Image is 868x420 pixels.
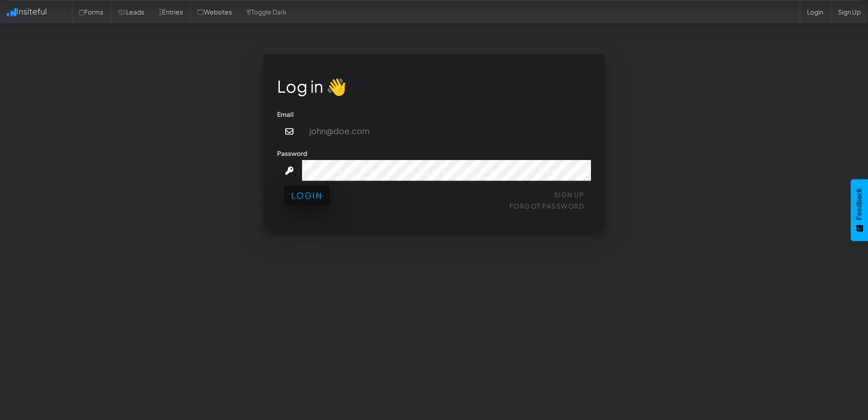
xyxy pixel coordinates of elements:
a: Leads [111,0,151,23]
button: Login [284,185,330,205]
span: Feedback [855,188,863,220]
a: Sign Up [831,0,868,23]
input: john@doe.com [302,121,591,142]
img: icon.png [7,8,16,16]
label: Password [277,149,307,158]
a: Entries [151,0,190,23]
a: Sign Up [554,190,585,199]
a: Login [800,0,831,23]
label: Email [277,110,294,119]
h1: Log in 👋 [277,77,591,95]
button: Feedback - Show survey [851,179,868,241]
a: Toggle Dark [239,0,294,23]
a: Forgot Password [510,202,585,210]
a: Websites [190,0,239,23]
a: Forms [72,0,111,23]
